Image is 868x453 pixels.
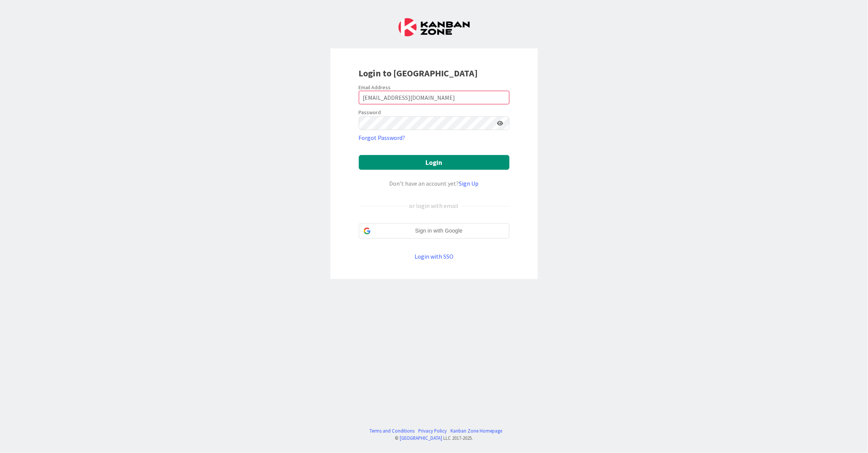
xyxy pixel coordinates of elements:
[374,227,505,235] span: Sign in with Google
[399,18,470,36] img: Kanban Zone
[359,133,405,142] a: Forgot Password?
[359,109,381,116] label: Password
[459,180,479,187] a: Sign Up
[400,435,443,441] a: [GEOGRAPHIC_DATA]
[418,427,447,434] a: Privacy Policy
[415,253,453,260] a: Login with SSO
[369,427,415,434] a: Terms and Conditions
[450,427,502,434] a: Kanban Zone Homepage
[359,67,478,79] b: Login to [GEOGRAPHIC_DATA]
[359,84,391,91] label: Email Address
[359,179,510,188] div: Don’t have an account yet?
[366,434,502,442] div: © LLC 2017- 2025 .
[408,201,461,210] div: or login with email
[359,223,510,239] div: Sign in with Google
[359,155,510,170] button: Login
